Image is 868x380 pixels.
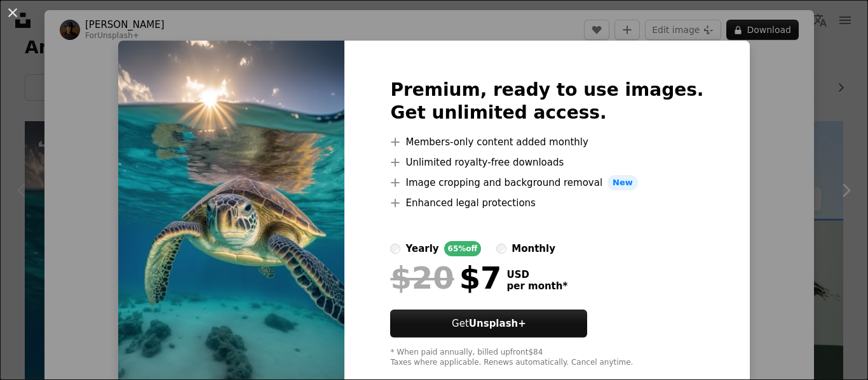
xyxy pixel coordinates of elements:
li: Image cropping and background removal [390,175,703,190]
span: New [607,175,638,190]
div: $7 [390,261,501,294]
li: Unlimited royalty-free downloads [390,155,703,170]
div: monthly [512,241,555,256]
span: USD [506,269,567,280]
li: Enhanced legal protections [390,195,703,211]
strong: Unsplash+ [469,318,526,329]
div: * When paid annually, billed upfront $84 Taxes where applicable. Renews automatically. Cancel any... [390,348,703,368]
h2: Premium, ready to use images. Get unlimited access. [390,79,703,124]
span: per month * [506,280,567,292]
div: yearly [405,241,438,256]
div: 65% off [444,241,482,256]
input: yearly65%off [390,244,400,254]
span: $20 [390,261,454,294]
button: GetUnsplash+ [390,310,587,337]
input: monthly [496,244,506,254]
li: Members-only content added monthly [390,134,703,150]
